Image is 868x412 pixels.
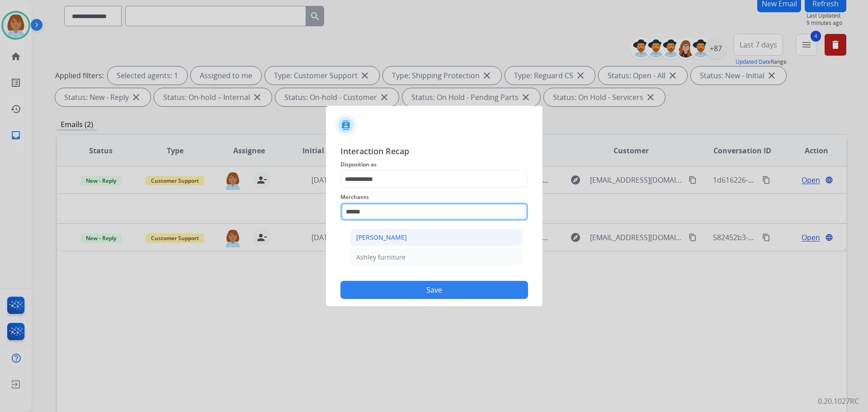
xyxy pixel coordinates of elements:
img: contactIcon [335,114,357,136]
span: Disposition as [340,159,528,170]
div: Ashley furniture [356,253,406,262]
span: Merchants [340,192,528,203]
p: 0.20.1027RC [818,396,859,407]
div: [PERSON_NAME] [356,233,407,242]
button: Save [340,281,528,299]
span: Interaction Recap [340,145,528,159]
